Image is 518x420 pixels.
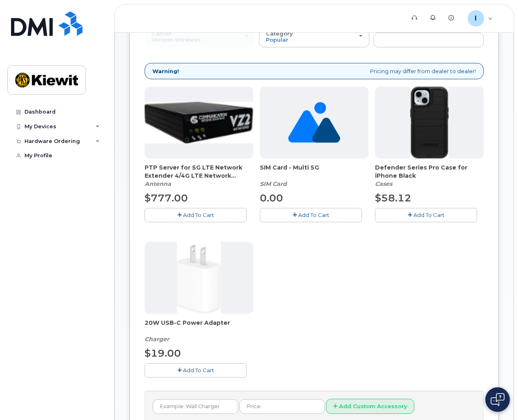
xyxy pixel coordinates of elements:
[145,347,181,359] span: $19.00
[145,102,253,143] img: Casa_Sysem.png
[145,319,253,343] div: 20W USB-C Power Adapter
[491,393,505,406] img: Open chat
[266,30,293,37] span: Category
[145,180,171,188] em: Antenna
[260,180,287,188] em: SIM Card
[413,212,444,218] span: Add To Cart
[375,163,484,180] span: Defender Series Pro Case for iPhone Black
[145,335,169,343] em: Charger
[462,10,498,27] div: Isabel.Hultgren
[145,163,253,188] div: PTP Server for 5G LTE Network Extender 4/4G LTE Network Extender 3
[145,363,247,378] button: Add To Cart
[260,163,368,188] div: SIM Card - Multi 5G
[153,399,238,414] input: Example: Wall Charger
[145,319,253,335] span: 20W USB-C Power Adapter
[183,367,214,373] span: Add To Cart
[475,13,477,23] span: I
[410,87,449,159] img: defenderiphone14.png
[145,163,253,180] span: PTP Server for 5G LTE Network Extender 4/4G LTE Network Extender 3
[375,163,484,188] div: Defender Series Pro Case for iPhone Black
[266,36,288,43] span: Popular
[375,180,392,188] em: Cases
[145,208,247,222] button: Add To Cart
[326,399,414,414] button: Add Custom Accessory
[145,63,484,80] div: Pricing may differ from dealer to dealer!
[259,26,369,47] button: Category Popular
[288,87,340,159] img: no_image_found-2caef05468ed5679b831cfe6fc140e25e0c280774317ffc20a367ab7fd17291e.png
[260,192,283,204] span: 0.00
[375,208,477,222] button: Add To Cart
[260,163,368,180] span: SIM Card - Multi 5G
[183,212,214,218] span: Add To Cart
[260,208,362,222] button: Add To Cart
[298,212,329,218] span: Add To Cart
[375,192,411,204] span: $58.12
[239,399,325,414] input: Price
[177,242,221,314] img: apple20w.jpg
[145,192,188,204] span: $777.00
[152,67,179,75] strong: Warning!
